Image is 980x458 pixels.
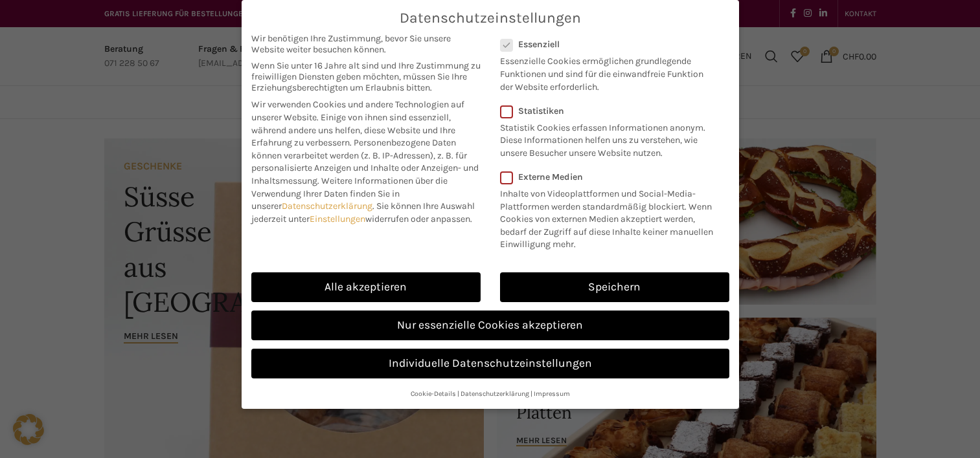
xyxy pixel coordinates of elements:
[251,272,481,302] a: Alle akzeptieren
[461,389,529,398] a: Datenschutzerklärung
[500,171,721,182] label: Externe Medien
[534,389,570,398] a: Impressum
[251,137,479,186] span: Personenbezogene Daten können verarbeitet werden (z. B. IP-Adressen), z. B. für personalisierte A...
[251,60,481,93] span: Wenn Sie unter 16 Jahre alt sind und Ihre Zustimmung zu freiwilligen Diensten geben möchten, müss...
[251,201,475,224] span: Sie können Ihre Auswahl jederzeit unter widerrufen oder anpassen.
[500,105,712,116] label: Statistiken
[500,50,712,93] p: Essenzielle Cookies ermöglichen grundlegende Funktionen und sind für die einwandfreie Funktion de...
[411,389,456,398] a: Cookie-Details
[251,175,448,212] span: Weitere Informationen über die Verwendung Ihrer Daten finden Sie in unserer .
[251,99,464,148] span: Wir verwenden Cookies und andere Technologien auf unserer Website. Einige von ihnen sind essenzie...
[500,39,712,50] label: Essenziell
[282,201,372,212] a: Datenschutzerklärung
[310,213,365,224] a: Einstellungen
[251,33,481,55] span: Wir benötigen Ihre Zustimmung, bevor Sie unsere Website weiter besuchen können.
[251,349,729,378] a: Individuelle Datenschutzeinstellungen
[400,10,581,27] span: Datenschutzeinstellungen
[251,311,729,340] a: Nur essenzielle Cookies akzeptieren
[500,116,712,160] p: Statistik Cookies erfassen Informationen anonym. Diese Informationen helfen uns zu verstehen, wie...
[500,182,721,251] p: Inhalte von Videoplattformen und Social-Media-Plattformen werden standardmäßig blockiert. Wenn Co...
[500,272,729,302] a: Speichern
